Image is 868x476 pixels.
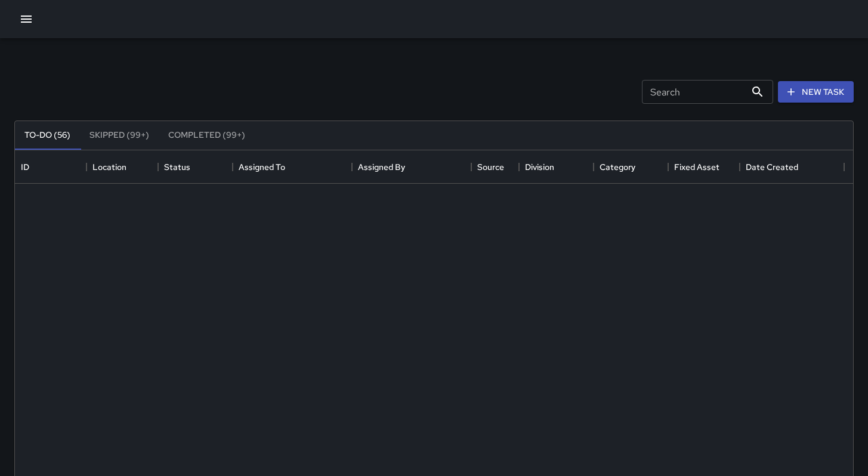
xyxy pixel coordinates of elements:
div: Division [525,150,554,184]
div: ID [21,150,29,184]
div: Source [477,150,504,184]
div: Category [600,150,635,184]
div: Location [87,150,158,184]
div: Category [594,150,668,184]
div: Fixed Asset [674,150,719,184]
div: Assigned To [233,150,352,184]
div: Assigned By [358,150,405,184]
div: Assigned To [239,150,285,184]
button: New Task [778,81,854,103]
div: Assigned By [352,150,471,184]
div: Date Created [740,150,844,184]
div: Status [164,150,190,184]
div: Location [92,150,126,184]
div: Source [471,150,519,184]
button: To-Do (56) [15,121,80,150]
div: ID [15,150,87,184]
div: Status [158,150,233,184]
div: Fixed Asset [668,150,740,184]
button: Skipped (99+) [80,121,159,150]
button: Completed (99+) [159,121,255,150]
div: Division [519,150,594,184]
div: Date Created [746,150,798,184]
